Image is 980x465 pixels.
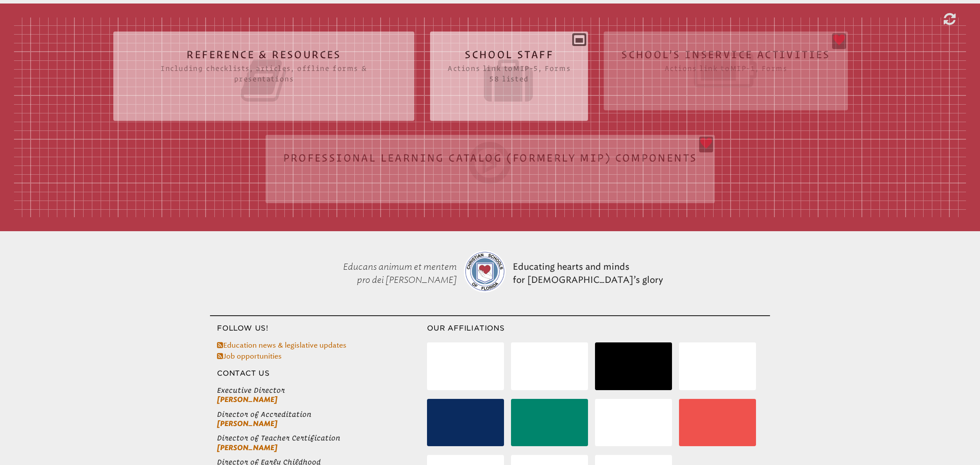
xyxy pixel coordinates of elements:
[131,49,397,105] h2: Reference & Resources
[217,444,277,452] a: [PERSON_NAME]
[313,238,460,308] p: Educans animum et mentem pro dei [PERSON_NAME]
[217,410,427,419] span: Director of Accreditation
[217,395,277,404] a: [PERSON_NAME]
[448,49,570,105] h2: School Staff
[210,323,427,334] h3: Follow Us!
[217,419,277,428] a: [PERSON_NAME]
[464,250,506,292] img: csf-logo-web-colors.png
[210,368,427,379] h3: Contact Us
[217,433,427,443] span: Director of Teacher Certification
[217,386,427,395] span: Executive Director
[427,323,770,334] h3: Our Affiliations
[509,238,667,308] p: Educating hearts and minds for [DEMOGRAPHIC_DATA]’s glory
[217,341,346,349] a: Education news & legislative updates
[217,352,282,360] a: Job opportunities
